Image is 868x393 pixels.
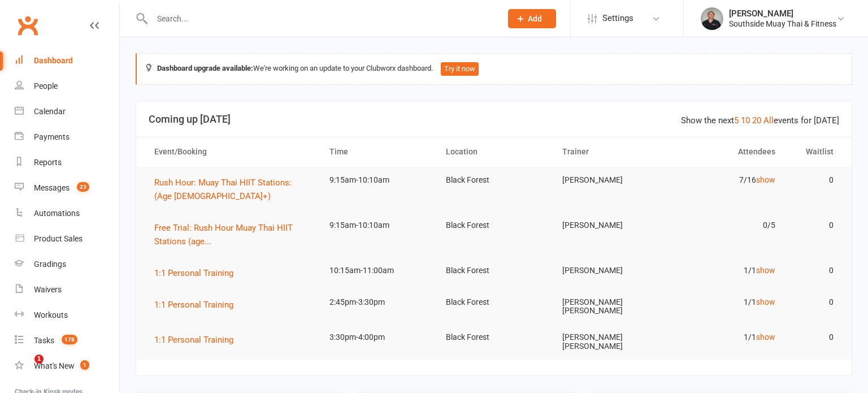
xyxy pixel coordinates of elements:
td: [PERSON_NAME] [552,257,669,284]
a: People [15,74,119,99]
div: Workouts [34,310,68,319]
td: 7/16 [669,167,785,193]
button: 1:1 Personal Training [154,298,241,312]
span: 23 [77,182,89,192]
div: Payments [34,132,70,141]
input: Search... [149,11,493,27]
div: Dashboard [34,56,73,65]
td: Black Forest [436,324,552,351]
td: 1/1 [669,324,785,351]
a: Messages 23 [15,175,119,201]
img: thumb_image1524148262.png [701,7,723,30]
button: Rush Hour: Muay Thai HIIT Stations: (Age [DEMOGRAPHIC_DATA]+) [154,176,309,203]
span: Settings [602,6,633,31]
a: 5 [734,115,739,126]
button: Add [508,9,556,28]
strong: Dashboard upgrade available: [157,64,253,72]
a: Payments [15,124,119,150]
button: 1:1 Personal Training [154,266,241,280]
td: 3:30pm-4:00pm [319,324,436,351]
div: Show the next events for [DATE] [681,114,839,127]
td: Black Forest [436,257,552,284]
div: Calendar [34,107,66,116]
div: Waivers [34,285,62,294]
span: 178 [62,335,77,344]
span: Add [528,14,542,23]
div: [PERSON_NAME] [729,8,836,19]
div: Reports [34,158,62,167]
button: Free Trial: Rush Hour Muay Thai HIIT Stations (age... [154,221,309,248]
td: 9:15am-10:10am [319,167,436,193]
td: 2:45pm-3:30pm [319,289,436,316]
div: What's New [34,361,75,370]
a: Calendar [15,99,119,124]
th: Attendees [669,137,785,166]
a: show [756,266,775,275]
div: Product Sales [34,234,83,243]
td: [PERSON_NAME] [552,167,669,193]
a: show [756,297,775,306]
a: Product Sales [15,226,119,252]
a: 20 [752,115,761,126]
td: [PERSON_NAME] [PERSON_NAME] [552,324,669,360]
a: Clubworx [14,11,42,40]
button: 1:1 Personal Training [154,333,241,347]
a: Waivers [15,277,119,303]
td: 0 [785,324,844,351]
a: Gradings [15,252,119,277]
div: Southside Muay Thai & Fitness [729,19,836,29]
td: 10:15am-11:00am [319,257,436,284]
td: Black Forest [436,167,552,193]
th: Event/Booking [144,137,319,166]
div: Gradings [34,260,66,269]
td: 1/1 [669,289,785,316]
a: All [763,115,774,126]
td: 0 [785,167,844,193]
td: 1/1 [669,257,785,284]
button: Try it now [441,62,479,76]
span: 1:1 Personal Training [154,335,233,345]
th: Waitlist [785,137,844,166]
span: 1:1 Personal Training [154,268,233,278]
td: 0 [785,212,844,239]
a: What's New1 [15,353,119,379]
td: [PERSON_NAME] [552,212,669,239]
h3: Coming up [DATE] [149,114,839,125]
span: Free Trial: Rush Hour Muay Thai HIIT Stations (age... [154,223,293,247]
td: Black Forest [436,289,552,316]
td: 0 [785,257,844,284]
td: Black Forest [436,212,552,239]
td: 0 [785,289,844,316]
td: 9:15am-10:10am [319,212,436,239]
div: Automations [34,209,80,218]
div: People [34,81,58,90]
div: We're working on an update to your Clubworx dashboard. [136,53,852,85]
td: 0/5 [669,212,785,239]
a: show [756,175,775,184]
a: Tasks 178 [15,328,119,353]
a: 10 [741,115,750,126]
th: Time [319,137,436,166]
span: 1 [34,355,44,364]
th: Location [436,137,552,166]
div: Messages [34,183,70,192]
a: Workouts [15,303,119,328]
a: Dashboard [15,48,119,74]
a: Reports [15,150,119,175]
a: show [756,332,775,342]
div: Tasks [34,336,54,345]
td: [PERSON_NAME] [PERSON_NAME] [552,289,669,325]
span: 1 [80,360,89,370]
iframe: Intercom live chat [11,355,38,382]
span: 1:1 Personal Training [154,300,233,310]
a: Automations [15,201,119,226]
th: Trainer [552,137,669,166]
span: Rush Hour: Muay Thai HIIT Stations: (Age [DEMOGRAPHIC_DATA]+) [154,178,292,201]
